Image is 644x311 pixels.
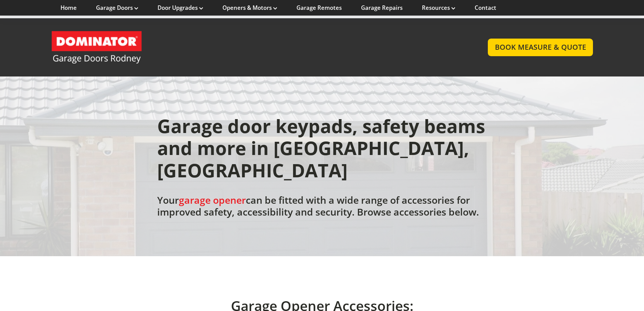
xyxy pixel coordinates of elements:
[179,194,246,206] a: garage opener
[422,4,455,12] a: Resources
[157,115,487,182] h1: Garage door keypads, safety beams and more in [GEOGRAPHIC_DATA], [GEOGRAPHIC_DATA]
[296,4,342,12] a: Garage Remotes
[361,4,403,12] a: Garage Repairs
[222,4,277,12] a: Openers & Motors
[157,194,487,217] h2: Your can be fitted with a wide range of accessories for improved safety, accessibility and securi...
[488,39,593,56] a: BOOK MEASURE & QUOTE
[61,4,77,12] a: Home
[158,4,203,12] a: Door Upgrades
[475,4,496,12] a: Contact
[51,30,475,64] a: Garage Door and Secure Access Solutions homepage
[96,4,138,12] a: Garage Doors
